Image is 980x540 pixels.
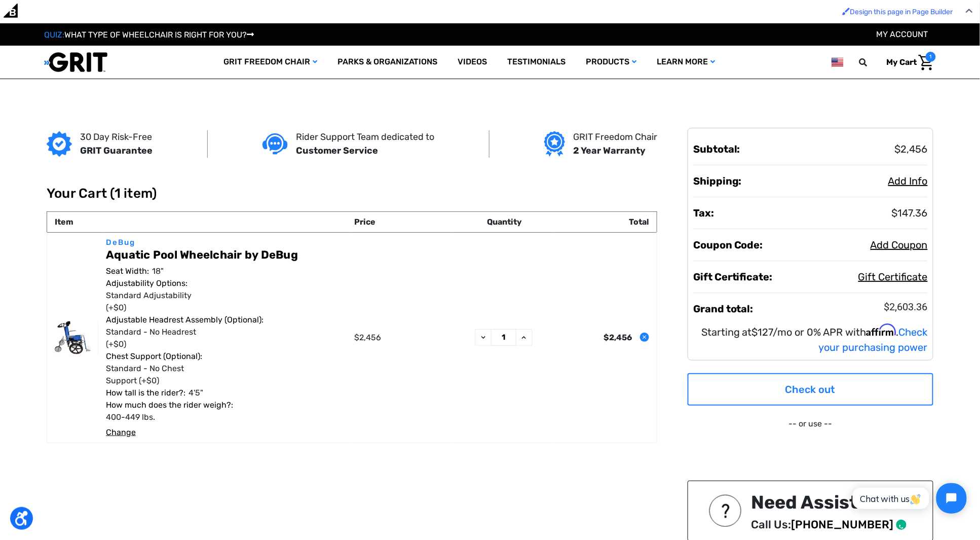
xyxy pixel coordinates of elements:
th: Item [47,212,352,233]
img: Customer service [262,133,288,154]
a: GRIT Freedom Chair [213,46,327,79]
img: GRIT Guarantee [47,131,72,157]
a: Videos [448,46,498,79]
h1: Your Cart (1 item) [47,186,933,201]
strong: Customer Service [296,145,378,156]
th: Price [352,212,454,233]
dt: Adjustable Headrest Assembly (Optional): [106,314,263,326]
p: DeBug [106,237,350,248]
span: $2,456 [895,143,928,155]
p: -- or use -- [688,418,933,430]
a: Testimonials [498,46,576,79]
a: Change options for Aquatic Pool Wheelchair by DeBug [106,427,136,437]
div: Need Assistance? [751,489,912,516]
th: Quantity [454,212,555,233]
span: Design this page in Page Builder [850,8,953,16]
dt: How much does the rider weigh?: [106,399,233,411]
a: Account [877,29,928,39]
dd: 18" [106,265,207,277]
input: Search [864,52,879,73]
a: QUIZ:WHAT TYPE OF WHEELCHAIR IS RIGHT FOR YOU? [44,30,254,40]
dt: Seat Width: [106,265,149,277]
span: $127 [752,326,773,338]
span: 1 [926,52,936,62]
span: $147.36 [892,207,928,219]
strong: Gift Certificate: [693,271,773,283]
p: GRIT Freedom Chair [573,130,657,144]
span: Add Info [888,175,928,187]
span: $2,603.36 [884,301,928,313]
a: Products [576,46,647,79]
strong: Grand total: [693,303,753,315]
button: Remove Aquatic Pool Wheelchair by DeBug from cart [640,333,649,342]
img: us.png [832,56,844,68]
a: Cart with 1 items [879,52,936,73]
span: $2,456 [355,333,382,342]
span: QUIZ: [44,30,64,40]
strong: Coupon Code: [693,239,763,251]
img: NEED ASSISTANCE [709,495,741,527]
dt: Chest Support (Optional): [106,350,202,363]
button: Gift Certificate [858,269,928,284]
th: Total [555,212,657,233]
p: Call Us: [751,516,912,533]
strong: GRIT Guarantee [80,145,153,156]
dd: Standard - No Headrest (+$0) [106,314,207,350]
dt: Adjustability Options: [106,277,187,290]
span: Affirm [866,324,896,337]
p: Starting at /mo or 0% APR with . [693,325,928,355]
img: Cart [919,55,933,70]
dt: How tall is the rider?: [106,387,185,399]
a: Learn More [647,46,726,79]
button: Add Info [888,173,928,189]
img: Close Admin Bar [966,9,973,13]
iframe: Tidio Chat [842,475,975,522]
a: Aquatic Pool Wheelchair by DeBug [106,248,298,262]
strong: Subtotal: [693,143,740,155]
p: 30 Day Risk-Free [80,130,153,144]
button: Add Coupon [871,237,928,253]
a: [PHONE_NUMBER] [791,518,894,531]
input: Aquatic Pool Wheelchair by DeBug [491,329,516,346]
strong: $2,456 [604,333,632,342]
strong: Shipping: [693,175,742,187]
a: Enabled brush for page builder edit. Design this page in Page Builder [837,3,958,21]
dd: Standard Adjustability (+$0) [106,277,207,314]
dd: 400-449 lbs. [106,399,207,423]
a: Check out [688,373,933,406]
strong: Tax: [693,207,714,219]
img: GRIT All-Terrain Wheelchair and Mobility Equipment [44,52,107,73]
span: My Cart [887,57,917,67]
iframe: PayPal-paypal [688,438,933,458]
a: Parks & Organizations [327,46,448,79]
p: Rider Support Team dedicated to [296,130,434,144]
strong: 2 Year Warranty [573,145,646,156]
dd: Standard - No Chest Support (+$0) [106,350,207,387]
img: Enabled brush for page builder edit. [842,7,850,15]
img: Grit freedom [544,131,565,157]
